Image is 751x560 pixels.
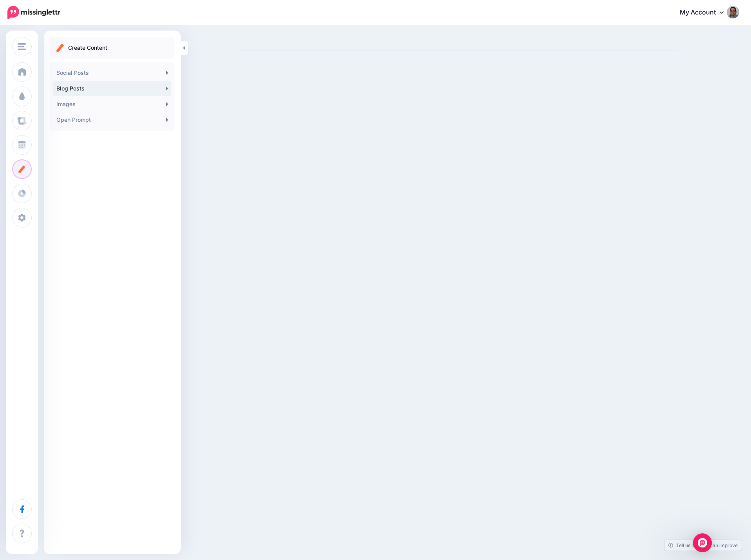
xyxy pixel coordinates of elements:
a: Tell us how we can improve [664,540,742,551]
a: Images [53,96,172,112]
a: Social Posts [53,65,172,81]
img: Missinglettr [7,6,60,19]
p: Create Content [68,43,107,52]
a: Blog Posts [53,81,172,96]
div: Open Intercom Messenger [693,533,712,552]
a: Open Prompt [53,112,172,128]
img: create.png [56,43,64,52]
a: My Account [672,3,739,22]
img: menu.png [18,43,26,50]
